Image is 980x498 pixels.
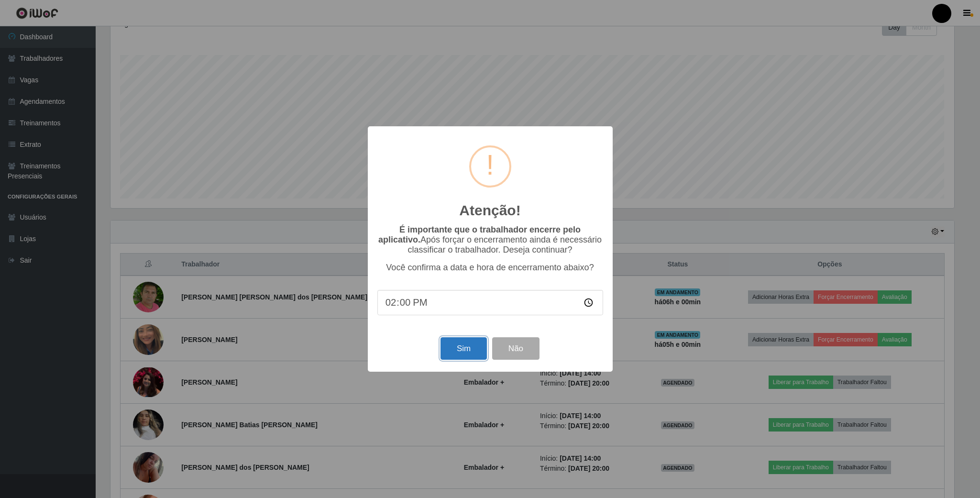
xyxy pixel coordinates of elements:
b: É importante que o trabalhador encerre pelo aplicativo. [378,225,581,244]
button: Não [492,337,540,360]
p: Você confirma a data e hora de encerramento abaixo? [377,263,603,273]
h2: Atenção! [459,202,520,219]
button: Sim [440,337,487,360]
p: Após forçar o encerramento ainda é necessário classificar o trabalhador. Deseja continuar? [377,225,603,255]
